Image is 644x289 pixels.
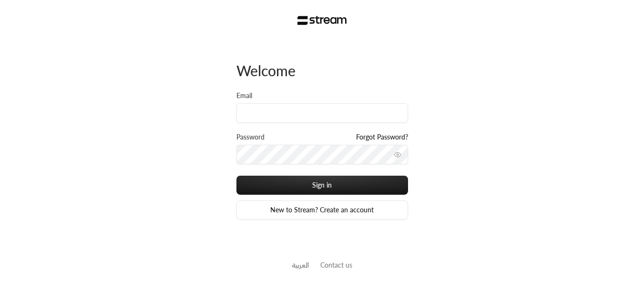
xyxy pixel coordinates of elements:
[236,132,265,142] label: Password
[236,91,252,100] label: Email
[320,261,352,269] a: Contact us
[297,16,347,25] img: Stream Logo
[356,132,408,142] a: Forgot Password?
[390,147,405,162] button: toggle password visibility
[236,200,408,219] a: New to Stream? Create an account
[292,256,309,274] a: العربية
[320,260,352,270] button: Contact us
[236,176,408,195] button: Sign in
[236,62,296,79] span: Welcome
